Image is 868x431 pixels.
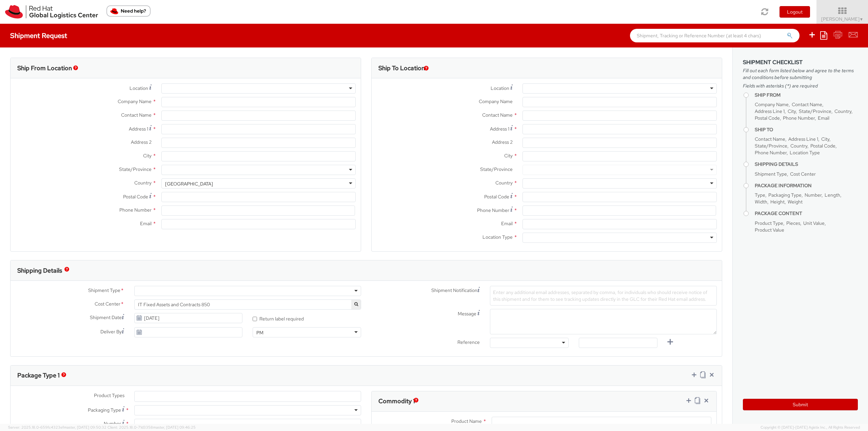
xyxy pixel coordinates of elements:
[788,136,818,142] span: Address Line 1
[479,98,513,104] span: Company Name
[95,300,120,308] span: Cost Center
[788,108,796,114] span: City
[17,65,72,72] h3: Ship From Location
[761,425,860,430] span: Copyright © [DATE]-[DATE] Agistix Inc., All Rights Reserved
[458,311,476,317] span: Message
[119,166,152,172] span: State/Province
[477,207,509,213] span: Phone Number
[755,93,858,98] h4: Ship From
[834,108,851,114] span: Country
[860,17,864,22] span: ▼
[253,317,257,321] input: Return label required
[88,407,121,413] span: Packaging Type
[810,143,835,149] span: Postal Code
[501,220,513,227] span: Email
[88,287,120,295] span: Shipment Type
[131,139,152,145] span: Address 2
[94,392,124,398] span: Product Types
[140,220,152,227] span: Email
[755,108,785,114] span: Address Line 1
[821,136,829,142] span: City
[755,183,858,188] h4: Package Information
[104,420,121,427] span: Number
[17,267,62,274] h3: Shipping Details
[480,166,513,172] span: State/Province
[130,85,148,91] span: Location
[64,425,106,430] span: master, [DATE] 09:50:32
[799,108,831,114] span: State/Province
[495,180,513,186] span: Country
[755,101,789,107] span: Company Name
[755,150,787,156] span: Phone Number
[755,211,858,216] h4: Package Content
[378,398,415,405] h3: Commodity 1
[492,139,513,145] span: Address 2
[153,425,196,430] span: master, [DATE] 09:46:25
[129,126,148,132] span: Address 1
[780,6,810,18] button: Logout
[119,207,152,213] span: Phone Number
[482,112,513,118] span: Contact Name
[121,112,152,118] span: Contact Name
[138,301,357,308] span: IT Fixed Assets and Contracts 850
[484,194,509,200] span: Postal Code
[17,372,60,379] h3: Package Type 1
[630,29,800,42] input: Shipment, Tracking or Reference Number (at least 4 chars)
[106,5,151,17] button: Need help?
[504,153,513,159] span: City
[743,399,858,410] button: Submit
[482,234,513,240] span: Location Type
[768,192,802,198] span: Packaging Type
[90,314,122,321] span: Shipment Date
[755,127,858,132] h4: Ship To
[256,329,263,336] div: PM
[783,115,815,121] span: Phone Number
[770,199,785,205] span: Height
[143,153,152,159] span: City
[431,287,477,294] span: Shipment Notification
[805,192,822,198] span: Number
[755,136,785,142] span: Contact Name
[253,314,305,322] label: Return label required
[788,199,803,205] span: Weight
[100,328,122,335] span: Deliver By
[743,67,858,81] span: Fill out each form listed below and agree to the terms and conditions before submitting
[378,65,425,72] h3: Ship To Location
[118,98,152,104] span: Company Name
[821,16,864,22] span: [PERSON_NAME]
[790,143,807,149] span: Country
[107,425,196,430] span: Client: 2025.18.0-71d3358
[755,220,783,226] span: Product Type
[743,59,858,65] h3: Shipment Checklist
[755,115,780,121] span: Postal Code
[134,180,152,186] span: Country
[491,85,509,91] span: Location
[755,162,858,167] h4: Shipping Details
[755,199,767,205] span: Width
[490,126,509,132] span: Address 1
[818,115,829,121] span: Email
[825,192,840,198] span: Length
[755,143,787,149] span: State/Province
[755,227,784,233] span: Product Value
[786,220,800,226] span: Pieces
[10,32,67,39] h4: Shipment Request
[5,5,98,19] img: rh-logistics-00dfa346123c4ec078e1.svg
[743,82,858,89] span: Fields with asterisks (*) are required
[790,171,816,177] span: Cost Center
[457,339,480,345] span: Reference
[755,192,765,198] span: Type
[803,220,825,226] span: Unit Value
[493,289,707,302] span: Enter any additional email addresses, separated by comma, for individuals who should receive noti...
[755,171,787,177] span: Shipment Type
[451,418,482,424] span: Product Name
[790,150,820,156] span: Location Type
[134,299,361,310] span: IT Fixed Assets and Contracts 850
[8,425,106,430] span: Server: 2025.18.0-659fc4323ef
[165,180,213,187] div: [GEOGRAPHIC_DATA]
[792,101,822,107] span: Contact Name
[123,194,148,200] span: Postal Code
